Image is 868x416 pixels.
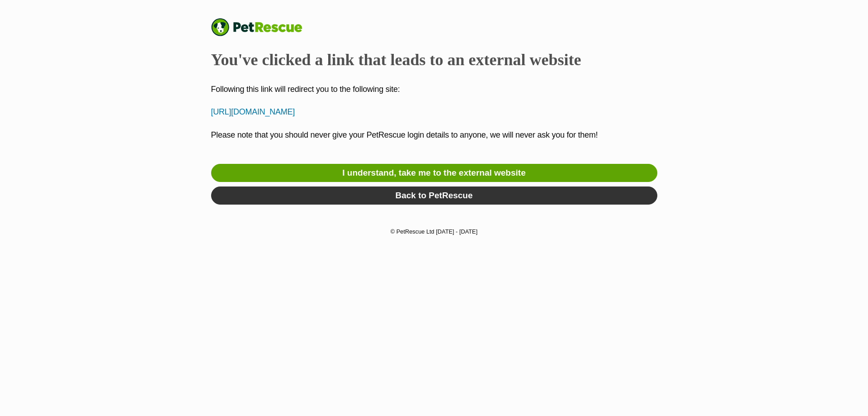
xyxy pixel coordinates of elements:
a: PetRescue [211,18,311,36]
p: Following this link will redirect you to the following site: [211,83,657,96]
h2: You've clicked a link that leads to an external website [211,50,657,70]
p: Please note that you should never give your PetRescue login details to anyone, we will never ask ... [211,129,657,153]
p: [URL][DOMAIN_NAME] [211,106,657,118]
a: I understand, take me to the external website [211,164,657,182]
small: © PetRescue Ltd [DATE] - [DATE] [391,228,477,235]
a: Back to PetRescue [211,186,657,205]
